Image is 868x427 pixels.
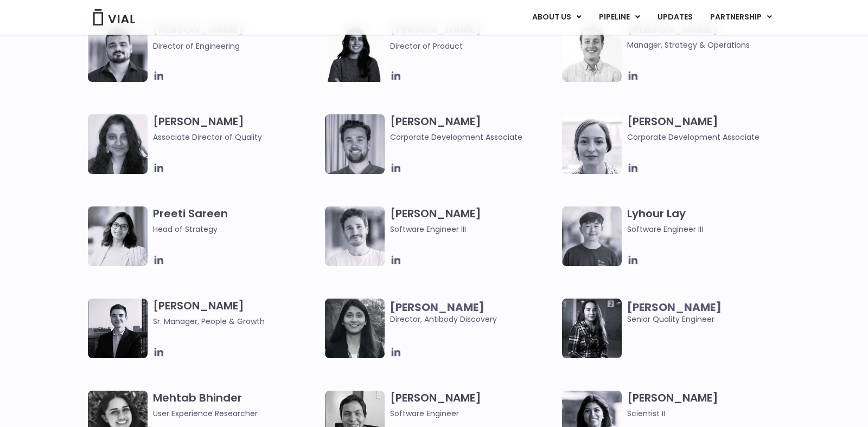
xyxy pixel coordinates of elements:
[627,301,794,325] span: Senior Quality Engineer
[390,407,557,419] span: Software Engineer
[390,206,557,235] h3: [PERSON_NAME]
[390,301,557,325] span: Director, Antibody Discovery
[153,391,320,419] h3: Mehtab Bhinder
[88,299,148,358] img: Smiling man named Owen
[325,206,385,266] img: Headshot of smiling man named Fran
[153,206,320,235] h3: Preeti Sareen
[153,131,320,143] span: Associate Director of Quality
[649,8,701,27] a: UPDATES
[153,22,320,52] h3: [PERSON_NAME]
[153,223,320,235] span: Head of Strategy
[627,22,794,51] h3: [PERSON_NAME]
[390,131,557,143] span: Corporate Development Associate
[92,9,136,25] img: Vial Logo
[153,299,320,327] h3: [PERSON_NAME]
[627,223,794,235] span: Software Engineer III
[627,407,794,419] span: Scientist II
[390,22,557,52] h3: [PERSON_NAME]
[562,114,622,174] img: Headshot of smiling woman named Beatrice
[590,8,648,27] a: PIPELINEMenu Toggle
[88,22,148,82] img: Igor
[325,299,385,358] img: Headshot of smiling woman named Swati
[153,114,320,143] h3: [PERSON_NAME]
[153,315,320,327] span: Sr. Manager, People & Growth
[88,114,148,174] img: Headshot of smiling woman named Bhavika
[153,41,240,51] span: Director of Engineering
[627,114,794,143] h3: [PERSON_NAME]
[325,114,385,174] img: Image of smiling man named Thomas
[627,300,722,315] b: [PERSON_NAME]
[390,391,557,419] h3: [PERSON_NAME]
[562,22,622,82] img: Kyle Mayfield
[627,391,794,419] h3: [PERSON_NAME]
[153,407,320,419] span: User Experience Researcher
[390,300,484,315] b: [PERSON_NAME]
[524,8,590,27] a: ABOUT USMenu Toggle
[627,131,794,143] span: Corporate Development Associate
[562,206,622,266] img: Ly
[390,41,463,51] span: Director of Product
[627,39,794,51] span: Manager, Strategy & Operations
[325,22,385,82] img: Smiling woman named Ira
[627,206,794,235] h3: Lyhour Lay
[88,206,148,266] img: Image of smiling woman named Pree
[390,114,557,143] h3: [PERSON_NAME]
[390,223,557,235] span: Software Engineer III
[701,8,781,27] a: PARTNERSHIPMenu Toggle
